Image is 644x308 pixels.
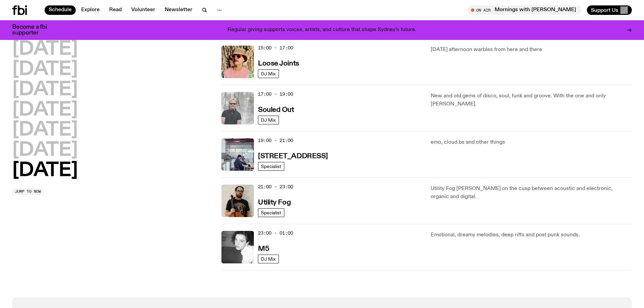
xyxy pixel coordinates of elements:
[221,231,254,263] img: A black and white photo of Lilly wearing a white blouse and looking up at the camera.
[12,121,78,140] button: [DATE]
[258,45,293,51] span: 15:00 - 17:00
[591,7,618,13] span: Support Us
[258,245,269,253] h3: M5
[468,5,581,15] button: On AirMornings with [PERSON_NAME]
[161,5,196,15] a: Newsletter
[258,199,291,206] h3: Utility Fog
[221,92,254,124] img: Stephen looks directly at the camera, wearing a black tee, black sunglasses and headphones around...
[258,230,293,236] span: 23:00 - 01:00
[431,92,632,108] p: New and old gems of disco, soul, funk and groove. With the one and only [PERSON_NAME].
[258,162,284,171] a: Specialist
[12,161,78,180] button: [DATE]
[221,185,254,217] img: Peter holds a cello, wearing a black graphic tee and glasses. He looks directly at the camera aga...
[431,185,632,201] p: Utility Fog [PERSON_NAME] on the cusp between acoustic and electronic, organic and digital.
[258,59,299,67] a: Loose Joints
[12,40,78,59] button: [DATE]
[261,210,281,215] span: Specialist
[12,60,78,79] button: [DATE]
[258,208,284,217] a: Specialist
[105,5,126,15] a: Read
[261,164,281,169] span: Specialist
[15,190,41,193] span: Jump to now
[12,80,78,99] button: [DATE]
[12,188,44,195] button: Jump to now
[261,117,276,122] span: DJ Mix
[431,46,632,54] p: [DATE] afternoon warbles from here and there
[221,46,254,78] img: Tyson stands in front of a paperbark tree wearing orange sunglasses, a suede bucket hat and a pin...
[258,137,293,144] span: 19:00 - 21:00
[258,244,269,253] a: M5
[258,151,328,160] a: [STREET_ADDRESS]
[12,141,78,160] button: [DATE]
[45,5,76,15] a: Schedule
[221,138,254,171] img: Pat sits at a dining table with his profile facing the camera. Rhea sits to his left facing the c...
[258,184,293,190] span: 21:00 - 23:00
[587,5,632,15] button: Support Us
[258,255,279,263] a: DJ Mix
[258,91,293,97] span: 17:00 - 19:00
[431,138,632,146] p: emo, cloud bs and other things
[258,60,299,67] h3: Loose Joints
[261,71,276,76] span: DJ Mix
[258,116,279,124] a: DJ Mix
[258,69,279,78] a: DJ Mix
[431,231,632,239] p: Emotional, dreamy melodies, deep riffs and post punk sounds.
[12,101,78,120] button: [DATE]
[77,5,104,15] a: Explore
[258,198,291,206] a: Utility Fog
[127,5,159,15] a: Volunteer
[228,27,416,33] p: Regular giving supports voices, artists, and culture that shape Sydney’s future.
[258,153,328,160] h3: [STREET_ADDRESS]
[261,256,276,261] span: DJ Mix
[258,105,294,114] a: Souled Out
[258,106,294,114] h3: Souled Out
[12,24,55,36] h3: Become a fbi supporter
